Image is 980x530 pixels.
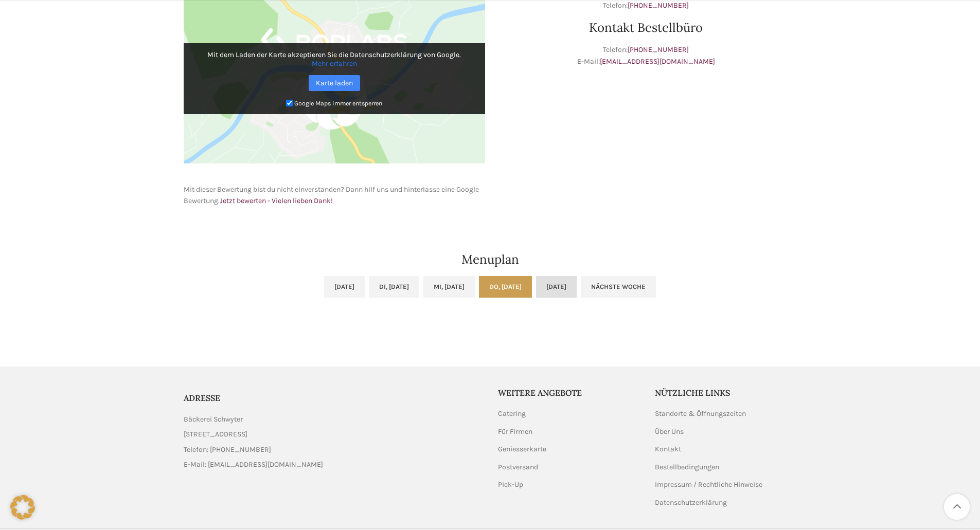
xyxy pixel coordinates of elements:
[286,100,293,106] input: Google Maps immer entsperren
[655,480,763,490] a: Impressum / Rechtliche Hinweise
[184,253,797,266] h2: Menuplan
[495,44,797,67] p: Telefon: E-Mail:
[655,444,682,454] a: Kontakt
[220,196,333,205] a: Jetzt bewerten - Vielen lieben Dank!
[309,75,360,91] a: Karte laden
[184,414,243,425] span: Bäckerei Schwyter
[655,498,728,508] a: Datenschutzerklärung
[628,45,689,54] a: [PHONE_NUMBER]
[184,393,220,403] span: ADRESSE
[423,276,475,298] a: Mi, [DATE]
[184,429,247,440] span: [STREET_ADDRESS]
[655,462,720,472] a: Bestellbedingungen
[184,444,483,455] a: List item link
[536,276,577,298] a: [DATE]
[581,276,656,298] a: Nächste Woche
[184,459,483,470] a: List item link
[498,444,547,454] a: Geniesserkarte
[324,276,365,298] a: [DATE]
[312,59,357,68] a: Mehr erfahren
[628,1,689,10] a: [PHONE_NUMBER]
[498,409,527,419] a: Catering
[369,276,419,298] a: Di, [DATE]
[655,387,797,398] h5: Nützliche Links
[944,494,970,520] a: Scroll to top button
[479,276,532,298] a: Do, [DATE]
[600,57,715,66] a: [EMAIL_ADDRESS][DOMAIN_NAME]
[498,480,524,490] a: Pick-Up
[655,427,685,437] a: Über Uns
[495,22,797,34] h2: Kontakt Bestellbüro
[655,409,747,419] a: Standorte & Öffnungszeiten
[184,184,485,207] p: Mit dieser Bewertung bist du nicht einverstanden? Dann hilf uns und hinterlasse eine Google Bewer...
[498,427,533,437] a: Für Firmen
[294,100,382,107] small: Google Maps immer entsperren
[191,50,478,68] p: Mit dem Laden der Karte akzeptieren Sie die Datenschutzerklärung von Google.
[498,387,640,398] h5: Weitere Angebote
[498,462,539,472] a: Postversand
